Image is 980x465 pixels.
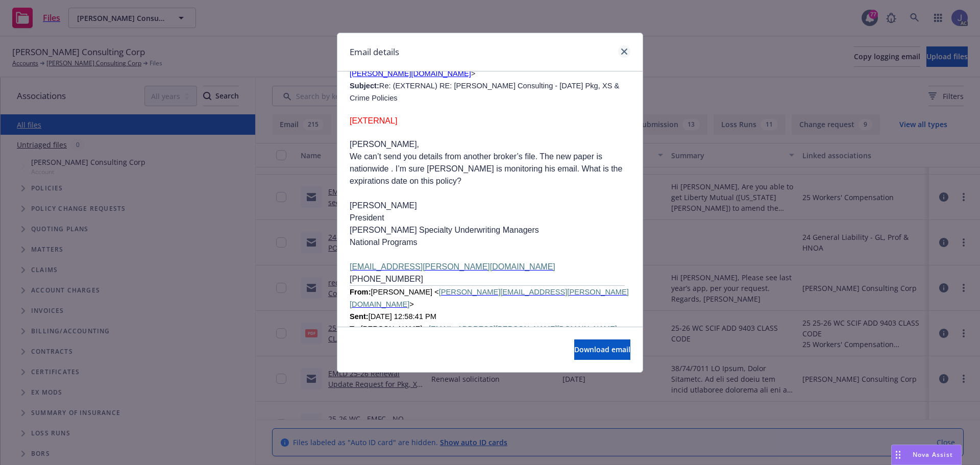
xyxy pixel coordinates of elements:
[350,82,379,90] b: Subject:
[350,116,397,125] span: [EXTERNAL]
[350,273,630,285] p: [PHONE_NUMBER]
[891,445,962,465] button: Nova Assist
[350,45,399,59] h1: Email details
[371,288,439,296] span: [PERSON_NAME] <
[429,324,617,333] a: [EMAIL_ADDRESS][PERSON_NAME][DOMAIN_NAME]
[350,287,629,308] a: [PERSON_NAME][EMAIL_ADDRESS][PERSON_NAME][DOMAIN_NAME]
[574,339,630,360] button: Download email
[350,300,436,333] span: > [DATE] 12:58:41 PM [PERSON_NAME] <
[350,69,619,102] span: > Re: (EXTERNAL) RE: [PERSON_NAME] Consulting - [DATE] Pkg, XS & Crime Policies
[350,262,555,271] a: [EMAIL_ADDRESS][PERSON_NAME][DOMAIN_NAME]
[892,445,904,464] div: Drag to move
[574,345,630,354] span: Download email
[618,45,630,58] a: close
[350,312,369,321] b: Sent:
[350,224,630,236] p: [PERSON_NAME] Specialty Underwriting Managers
[350,288,371,296] span: From:
[350,236,630,249] p: National Programs
[350,325,361,333] b: To:
[350,200,630,212] p: [PERSON_NAME]
[913,450,953,459] span: Nova Assist
[350,212,630,224] p: President
[350,288,629,308] span: [PERSON_NAME][EMAIL_ADDRESS][PERSON_NAME][DOMAIN_NAME]
[350,138,630,151] p: [PERSON_NAME],
[350,151,630,187] p: We can’t send you details from another broker’s file. The new paper is nationwide . I’m sure [PER...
